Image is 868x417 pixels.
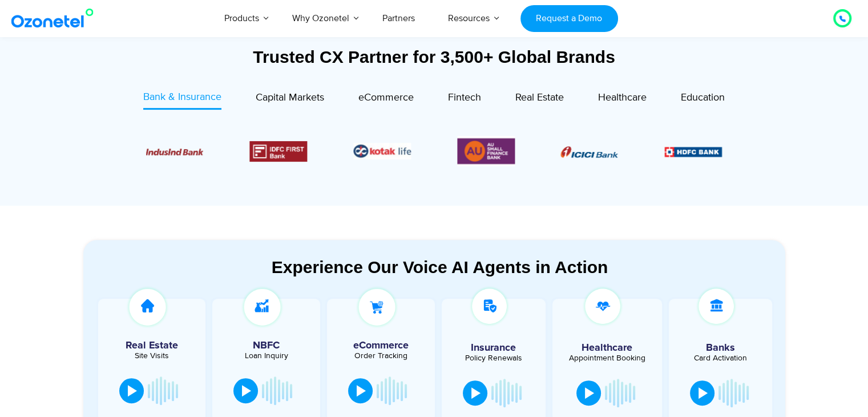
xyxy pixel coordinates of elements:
[681,91,725,104] span: Education
[358,91,414,104] span: eCommerce
[561,146,619,158] img: Picture8.png
[104,352,200,360] div: Site Visits
[83,47,785,67] div: Trusted CX Partner for 3,500+ Global Brands
[146,136,722,166] div: Image Carousel
[681,90,725,109] a: Education
[448,91,481,104] span: Fintech
[333,340,429,351] h5: eCommerce
[353,143,411,159] img: Picture26.jpg
[143,90,221,110] a: Bank & Insurance
[457,136,515,166] div: 6 / 6
[146,145,203,158] div: 3 / 6
[249,141,307,162] div: 4 / 6
[561,343,653,353] h5: Healthcare
[598,91,647,104] span: Healthcare
[353,143,411,159] div: 5 / 6
[515,91,564,104] span: Real Estate
[143,91,221,103] span: Bank & Insurance
[561,145,619,158] div: 1 / 6
[218,352,314,360] div: Loan Inquiry
[665,145,722,158] div: 2 / 6
[665,147,722,157] img: Picture9.png
[515,90,564,109] a: Real Estate
[675,343,767,353] h5: Banks
[218,340,314,351] h5: NBFC
[447,343,540,353] h5: Insurance
[256,90,324,109] a: Capital Markets
[457,136,515,166] img: Picture13.png
[598,90,647,109] a: Healthcare
[447,354,540,362] div: Policy Renewals
[561,354,653,362] div: Appointment Booking
[256,91,324,104] span: Capital Markets
[95,257,785,277] div: Experience Our Voice AI Agents in Action
[448,90,481,109] a: Fintech
[520,5,618,32] a: Request a Demo
[104,340,200,351] h5: Real Estate
[146,149,203,155] img: Picture10.png
[333,352,429,360] div: Order Tracking
[249,141,307,162] img: Picture12.png
[358,90,414,109] a: eCommerce
[675,354,767,362] div: Card Activation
